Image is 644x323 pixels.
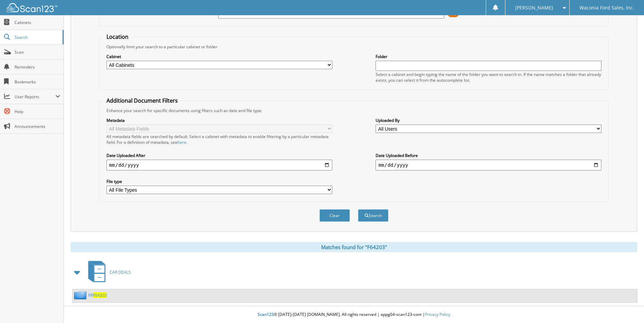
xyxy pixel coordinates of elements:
img: scan123-logo-white.svg [7,3,57,12]
label: Folder [376,54,601,59]
a: RRF64203 [88,292,107,298]
span: CAR DEALS [110,269,131,275]
span: Cabinets [15,20,60,25]
div: © [DATE]-[DATE] [DOMAIN_NAME]. All rights reserved | appg04-scan123-com | [64,306,644,323]
label: Date Uploaded After [106,153,332,158]
button: Clear [319,209,350,222]
a: CAR DEALS [84,259,131,286]
div: Select a cabinet and begin typing the name of the folder you want to search in. If the name match... [376,72,601,83]
label: Cabinet [106,54,332,59]
span: User Reports [15,94,55,100]
span: F64203 [93,292,107,298]
iframe: Chat Widget [610,291,644,323]
span: Bookmarks [15,79,60,85]
label: Metadata [106,117,332,123]
span: Waconia Ford Sales, Inc. [579,6,634,10]
label: File type [106,179,332,184]
button: Search [358,209,388,222]
span: Scan123 [258,312,274,317]
legend: Location [103,33,132,41]
label: Date Uploaded Before [376,153,601,158]
legend: Additional Document Filters [103,97,181,104]
a: Privacy Policy [425,312,450,317]
div: Matches found for "F64203" [71,242,637,252]
div: All metadata fields are searched by default. Select a cabinet with metadata to enable filtering b... [106,134,332,145]
span: Announcements [15,124,60,129]
span: Search [15,34,59,40]
a: here [177,139,186,145]
span: Help [15,109,60,114]
span: [PERSON_NAME] [515,6,553,10]
label: Uploaded By [376,117,601,123]
div: Enhance your search for specific documents using filters such as date and file type. [103,108,605,113]
img: folder2.png [74,291,88,299]
span: Reminders [15,64,60,70]
input: end [376,160,601,170]
div: Optionally limit your search to a particular cabinet or folder [103,44,605,50]
span: Scan [15,49,60,55]
input: start [106,160,332,170]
